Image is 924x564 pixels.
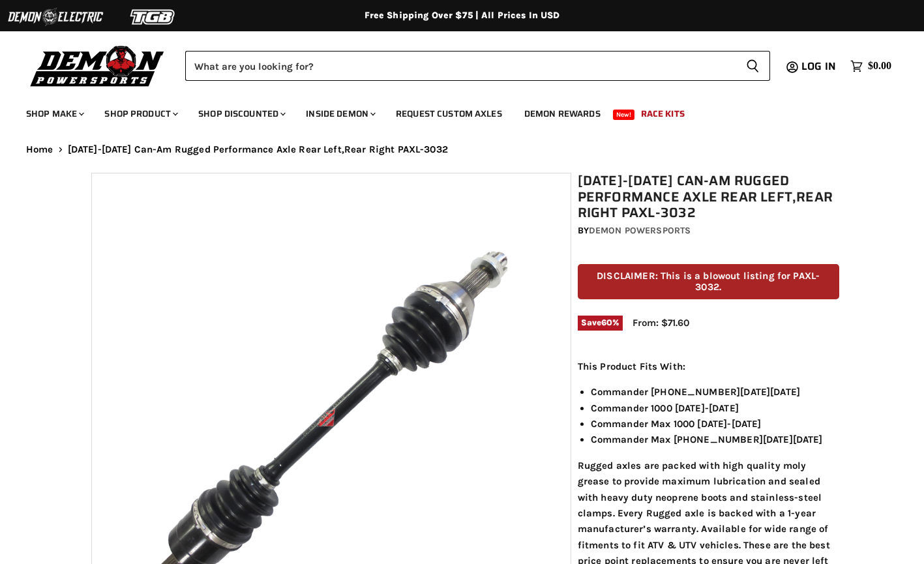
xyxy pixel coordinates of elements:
div: by [578,224,839,238]
p: DISCLAIMER: This is a blowout listing for PAXL-3032. [578,264,839,300]
a: Inside Demon [296,100,383,127]
span: 60 [601,318,612,327]
form: Product [185,51,770,81]
img: TGB Logo 2 [104,5,202,29]
span: [DATE]-[DATE] Can-Am Rugged Performance Axle Rear Left,Rear Right PAXL-3032 [68,144,448,155]
li: Commander [PHONE_NUMBER][DATE][DATE] [591,384,839,400]
ul: Main menu [16,95,888,127]
a: Shop Discounted [188,100,293,127]
a: $0.00 [844,57,898,76]
h1: [DATE]-[DATE] Can-Am Rugged Performance Axle Rear Left,Rear Right PAXL-3032 [578,173,839,221]
img: Demon Powersports [26,42,169,89]
li: Commander Max [PHONE_NUMBER][DATE][DATE] [591,432,839,447]
span: Log in [801,58,836,74]
p: This Product Fits With: [578,359,839,374]
button: Search [736,51,770,81]
a: Shop Make [16,100,92,127]
a: Request Custom Axles [386,100,512,127]
span: $0.00 [868,60,891,72]
a: Race Kits [631,100,694,127]
a: Demon Powersports [589,225,691,236]
a: Log in [796,61,844,72]
li: Commander Max 1000 [DATE]-[DATE] [591,416,839,432]
img: Demon Electric Logo 2 [7,5,104,29]
span: New! [613,110,635,120]
span: From: $71.60 [633,317,689,329]
li: Commander 1000 [DATE]-[DATE] [591,400,839,416]
span: Save % [578,316,623,330]
a: Home [26,144,53,155]
a: Demon Rewards [514,100,610,127]
a: Shop Product [95,100,186,127]
input: Search [185,51,736,81]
